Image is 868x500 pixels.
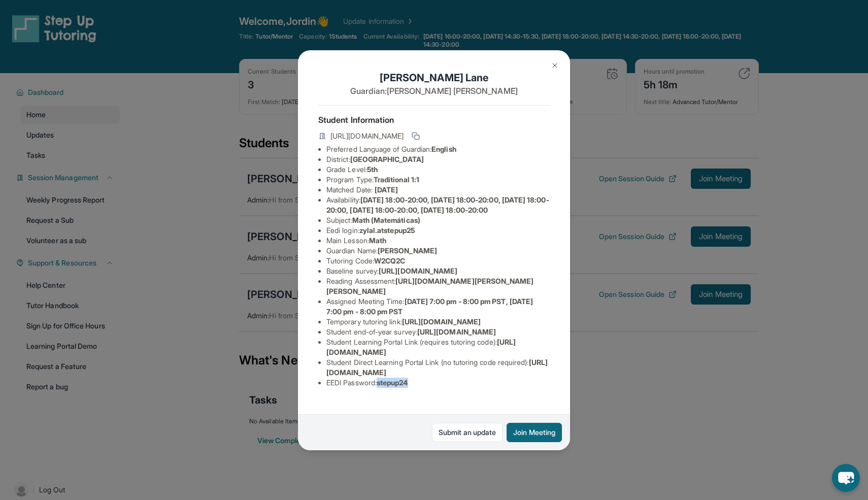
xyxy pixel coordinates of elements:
[326,266,550,276] li: Baseline survey :
[375,185,398,194] span: [DATE]
[318,85,550,97] p: Guardian: [PERSON_NAME] [PERSON_NAME]
[379,266,457,275] span: [URL][DOMAIN_NAME]
[326,164,550,175] li: Grade Level:
[432,423,503,442] a: Submit an update
[326,144,550,154] li: Preferred Language of Guardian:
[326,154,550,164] li: District:
[374,256,405,265] span: W2CQ2C
[367,165,378,174] span: 5th
[431,145,456,153] span: English
[330,131,404,141] span: [URL][DOMAIN_NAME]
[318,114,550,126] h4: Student Information
[326,297,533,316] span: [DATE] 7:00 pm - 8:00 pm PST, [DATE] 7:00 pm - 8:00 pm PST
[326,215,550,225] li: Subject :
[410,130,422,142] button: Copy link
[326,236,550,246] li: Main Lesson :
[350,155,424,163] span: [GEOGRAPHIC_DATA]
[352,216,420,224] span: Math (Matemáticas)
[832,464,860,492] button: chat-button
[326,378,550,388] li: EEDI Password :
[377,378,408,387] span: stepup24
[326,256,550,266] li: Tutoring Code :
[326,195,549,214] span: [DATE] 18:00-20:00, [DATE] 18:00-20:00, [DATE] 18:00-20:00, [DATE] 18:00-20:00, [DATE] 18:00-20:00
[359,226,415,235] span: zylal.atstepup25
[318,71,550,85] h1: [PERSON_NAME] Lane
[551,61,559,70] img: Close Icon
[326,276,550,296] li: Reading Assessment :
[326,357,550,378] li: Student Direct Learning Portal Link (no tutoring code required) :
[369,236,386,245] span: Math
[374,175,419,184] span: Traditional 1:1
[417,327,496,336] span: [URL][DOMAIN_NAME]
[326,296,550,317] li: Assigned Meeting Time :
[326,277,534,295] span: [URL][DOMAIN_NAME][PERSON_NAME][PERSON_NAME]
[402,317,481,326] span: [URL][DOMAIN_NAME]
[326,225,550,236] li: Eedi login :
[326,246,550,256] li: Guardian Name :
[326,175,550,185] li: Program Type:
[326,317,550,327] li: Temporary tutoring link :
[326,195,550,215] li: Availability:
[326,337,550,357] li: Student Learning Portal Link (requires tutoring code) :
[326,185,550,195] li: Matched Date:
[326,327,550,337] li: Student end-of-year survey :
[507,423,562,442] button: Join Meeting
[378,246,437,255] span: [PERSON_NAME]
